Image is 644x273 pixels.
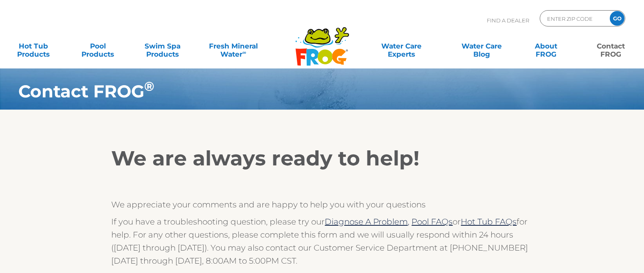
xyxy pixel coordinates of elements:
p: Find A Dealer [487,10,529,31]
a: Fresh MineralWater∞ [202,38,265,54]
img: Frog Products Logo [291,16,354,66]
p: We appreciate your comments and are happy to help you with your questions [111,198,532,211]
a: Water CareBlog [457,38,507,54]
a: Water CareExperts [360,38,442,54]
a: Hot Tub FAQs [461,217,517,227]
a: Hot TubProducts [8,38,58,54]
sup: ∞ [242,49,246,55]
p: If you have a troubleshooting question, please try our or for help. For any other questions, plea... [111,215,532,267]
h2: We are always ready to help! [111,146,532,171]
h1: Contact FROG [18,81,575,101]
a: AboutFROG [521,38,571,54]
a: PoolProducts [73,38,123,54]
a: Diagnose A Problem, [325,217,409,227]
sup: ® [144,79,154,94]
input: GO [610,11,624,26]
a: Pool FAQs [411,217,453,227]
a: ContactFROG [586,38,636,54]
a: Swim SpaProducts [137,38,187,54]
